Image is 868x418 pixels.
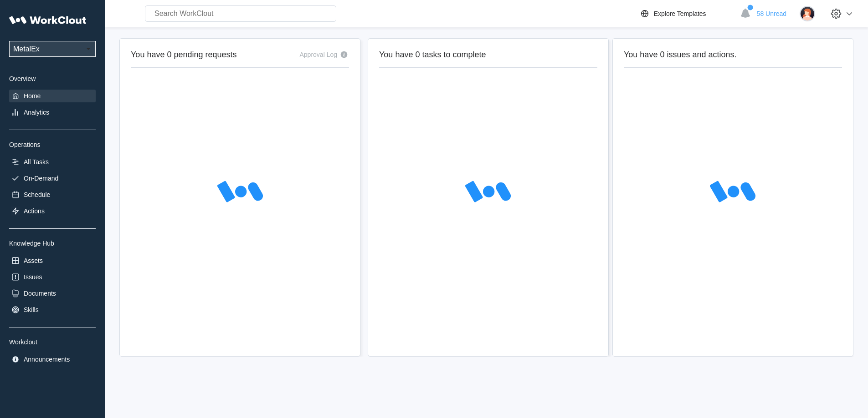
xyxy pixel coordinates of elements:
div: Announcements [24,356,70,363]
div: Assets [24,257,43,264]
a: Analytics [9,106,96,119]
div: Skills [24,306,39,313]
div: Approval Log [299,51,337,58]
div: Workclout [9,338,96,346]
div: On-Demand [24,175,58,182]
a: Issues [9,271,96,283]
h2: You have 0 tasks to complete [379,50,597,60]
input: Search WorkClout [145,5,336,22]
a: All Tasks [9,156,96,168]
div: Explore Templates [654,10,706,17]
div: Knowledge Hub [9,240,96,247]
div: Actions [24,207,45,215]
a: Skills [9,303,96,316]
span: 58 Unread [757,10,786,17]
h2: You have 0 issues and actions. [624,50,842,60]
div: Overview [9,75,96,82]
div: Issues [24,273,42,281]
a: Explore Templates [639,8,735,19]
div: Home [24,92,41,100]
a: Documents [9,287,96,300]
div: Schedule [24,191,50,198]
a: Actions [9,205,96,217]
a: On-Demand [9,172,96,185]
h2: You have 0 pending requests [131,50,237,60]
div: Documents [24,290,56,297]
a: Announcements [9,353,96,366]
a: Schedule [9,188,96,201]
a: Assets [9,254,96,267]
div: Analytics [24,109,49,116]
img: user-2.png [800,6,815,21]
div: All Tasks [24,158,49,166]
div: Operations [9,141,96,148]
a: Home [9,90,96,102]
